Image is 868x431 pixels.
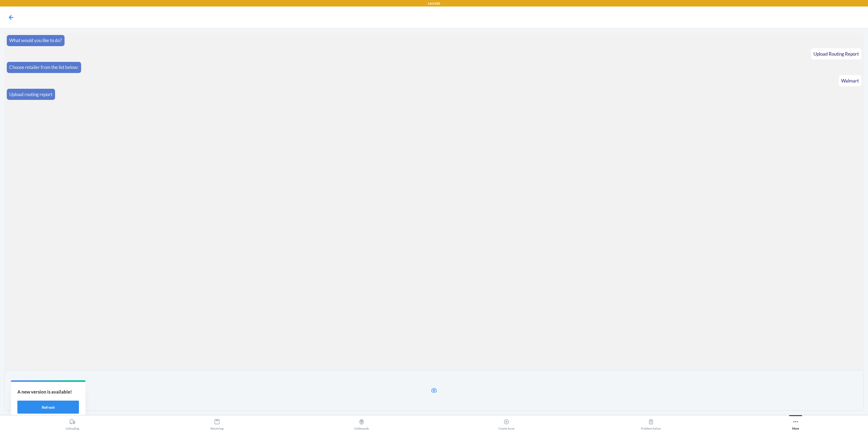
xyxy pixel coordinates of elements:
button: Problem Solver [579,415,723,430]
div: Outbounds [354,417,369,430]
div: More [792,417,799,430]
p: A new version is available! [17,388,79,395]
span: Upload Routing Report [813,51,859,57]
p: Upload routing report [9,91,52,98]
p: Choose retailer from the list below: [9,64,78,71]
p: LAX1RS [428,1,440,6]
button: Receiving [145,415,289,430]
div: Unloading [66,417,79,430]
div: Receiving [210,417,224,430]
button: Outbounds [289,415,434,430]
span: Walmart [841,78,859,84]
button: Refresh [17,401,79,414]
button: More [723,415,868,430]
div: Problem Solver [641,417,661,430]
button: Create Issue [434,415,579,430]
div: Create Issue [498,417,515,430]
p: What would you like to do? [9,37,62,44]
